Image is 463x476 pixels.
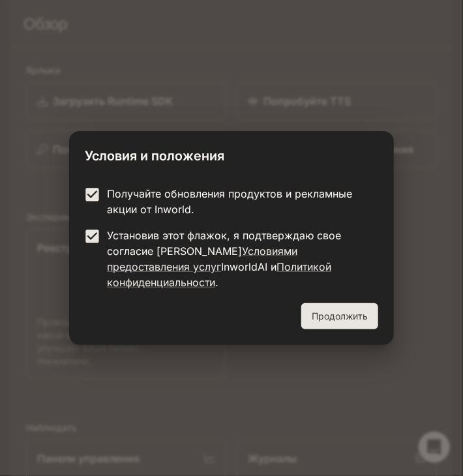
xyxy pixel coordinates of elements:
[85,148,224,164] font: Условия и положения
[301,303,378,329] button: Продолжить
[107,229,341,258] font: Установив этот флажок, я подтверждаю свое согласие [PERSON_NAME]
[215,276,218,289] font: .
[221,260,276,273] font: InworldAI и
[312,310,368,321] font: Продолжить
[107,187,352,216] font: Получайте обновления продуктов и рекламные акции от Inworld.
